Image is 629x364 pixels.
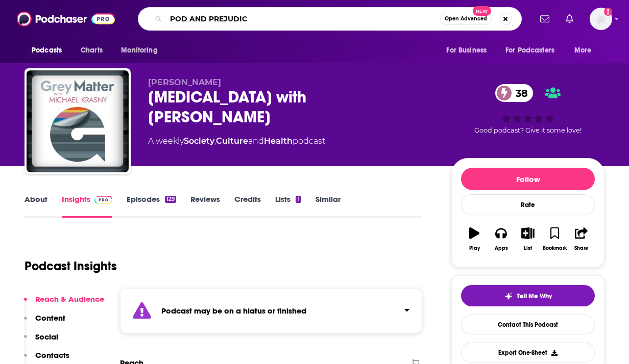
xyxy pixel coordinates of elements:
[474,126,582,134] span: Good podcast? Give it some love!
[440,13,492,25] button: Open AdvancedNew
[536,10,553,28] a: Show notifications dropdown
[461,194,595,215] div: Rate
[74,41,109,60] a: Charts
[469,245,480,251] div: Play
[148,135,325,147] div: A weekly podcast
[264,136,293,146] a: Health
[148,77,221,87] span: [PERSON_NAME]
[499,41,569,60] button: open menu
[604,8,612,16] svg: Add a profile image
[316,194,341,218] a: Similar
[24,313,65,332] button: Content
[446,43,487,58] span: For Business
[296,196,301,203] div: 1
[504,292,513,300] img: tell me why sparkle
[590,8,612,30] span: Logged in as isabellaN
[445,16,487,21] span: Open Advanced
[562,10,577,28] a: Show notifications dropdown
[32,43,62,58] span: Podcasts
[495,84,533,102] a: 38
[24,332,58,351] button: Social
[275,194,301,218] a: Lists1
[190,194,220,218] a: Reviews
[216,136,248,146] a: Culture
[25,258,117,274] h1: Podcast Insights
[184,136,214,146] a: Society
[574,43,592,58] span: More
[505,43,554,58] span: For Podcasters
[120,288,422,333] section: Click to expand status details
[590,8,612,30] img: User Profile
[461,168,595,190] button: Follow
[541,221,568,257] button: Bookmark
[27,70,129,172] img: Grey Matter with Michael Krasny
[451,77,604,141] div: 38Good podcast? Give it some love!
[574,245,588,251] div: Share
[165,196,176,203] div: 129
[590,8,612,30] button: Show profile menu
[35,294,104,304] p: Reach & Audience
[473,6,491,16] span: New
[214,136,216,146] span: ,
[495,245,508,251] div: Apps
[505,84,533,102] span: 38
[35,350,69,360] p: Contacts
[488,221,514,257] button: Apps
[461,285,595,306] button: tell me why sparkleTell Me Why
[114,41,171,60] button: open menu
[461,315,595,334] a: Contact This Podcast
[81,43,103,58] span: Charts
[524,245,532,251] div: List
[24,294,104,313] button: Reach & Audience
[461,221,488,257] button: Play
[17,9,115,29] img: Podchaser - Follow, Share and Rate Podcasts
[568,221,595,257] button: Share
[166,11,440,27] input: Search podcasts, credits, & more...
[461,343,595,362] button: Export One-Sheet
[248,136,264,146] span: and
[62,194,112,218] a: InsightsPodchaser Pro
[439,41,499,60] button: open menu
[543,245,567,251] div: Bookmark
[121,43,157,58] span: Monitoring
[517,292,552,300] span: Tell Me Why
[138,7,522,31] div: Search podcasts, credits, & more...
[567,41,604,60] button: open menu
[234,194,261,218] a: Credits
[127,194,176,218] a: Episodes129
[35,313,65,323] p: Content
[25,41,75,60] button: open menu
[161,306,306,316] strong: Podcast may be on a hiatus or finished
[25,194,47,218] a: About
[94,196,112,204] img: Podchaser Pro
[515,221,541,257] button: List
[35,332,58,342] p: Social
